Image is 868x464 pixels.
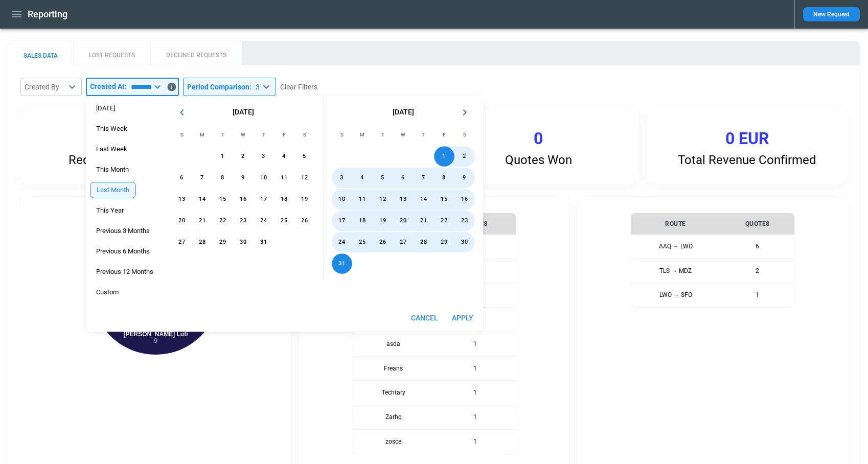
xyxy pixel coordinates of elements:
span: Previous 12 Months [90,268,159,276]
span: Last Week [90,145,133,153]
span: Last Month [90,186,135,194]
button: Previous month [172,102,192,123]
button: 28 [192,232,213,252]
p: Total Revenue Confirmed [678,153,816,168]
button: 4 [352,168,373,188]
button: 5 [373,168,393,188]
button: 14 [414,189,434,210]
div: Previous 6 Months [90,243,156,260]
button: 23 [454,211,475,231]
tspan: 9 [154,337,157,344]
p: 0 EUR [725,129,769,149]
div: This Year [90,202,130,219]
button: 13 [172,189,192,210]
span: Friday [275,125,293,145]
button: 17 [332,211,352,231]
button: 11 [274,168,294,188]
button: 15 [213,189,233,210]
button: 15 [434,189,454,210]
td: 1 [435,356,516,381]
button: 3 [332,168,352,188]
h1: Reporting [28,8,67,20]
button: 13 [393,189,414,210]
span: [DATE] [233,108,254,117]
span: [DATE] [90,104,121,112]
td: 6 [721,235,794,259]
th: LWO → SFO [631,283,721,307]
div: This Week [90,121,133,137]
button: Cancel [407,309,442,328]
div: Created By [25,82,65,92]
svg: Data includes activity through 08/09/25 (end of day UTC) [167,82,177,92]
button: 4 [274,146,294,167]
span: Tuesday [214,125,232,145]
span: This Month [90,166,135,174]
button: Next month [454,102,475,123]
div: [DATE] [90,100,121,117]
button: 2 [454,146,475,167]
button: 27 [393,232,414,252]
td: 1 [435,405,516,430]
button: 21 [192,211,213,231]
span: This Year [90,206,130,215]
button: 16 [454,189,475,210]
button: 18 [352,211,373,231]
button: 10 [254,168,274,188]
span: Custom [90,288,125,296]
button: Apply [446,309,479,328]
button: 19 [373,211,393,231]
button: 9 [454,168,475,188]
span: Monday [193,125,212,145]
span: Sunday [173,125,191,145]
button: 10 [332,189,352,210]
button: 2 [233,146,254,167]
button: 24 [332,232,352,252]
span: Thursday [255,125,273,145]
span: Wednesday [394,125,413,145]
span: Thursday [415,125,433,145]
span: Sunday [333,125,351,145]
button: 16 [233,189,254,210]
button: LOST REQUESTS [73,41,150,65]
button: 1 [434,146,454,167]
p: Requests Received [68,153,173,168]
button: DECLINED REQUESTS [150,41,242,65]
button: 7 [192,168,213,188]
button: 6 [393,168,414,188]
span: Monday [353,125,372,145]
button: New Request [803,7,860,21]
div: This Month [90,161,135,178]
table: simple table [352,213,516,454]
button: 22 [434,211,454,231]
button: 14 [192,189,213,210]
button: 8 [213,168,233,188]
div: Previous 12 Months [90,264,159,280]
th: Quotes [721,213,794,235]
div: Previous 3 Months [90,223,156,239]
p: Created At: [90,82,127,91]
button: 21 [414,211,434,231]
button: 19 [294,189,315,210]
span: Previous 6 Months [90,247,156,256]
table: simple table [631,213,794,307]
button: SALES DATA [8,41,73,65]
button: 18 [274,189,294,210]
button: 26 [294,211,315,231]
button: 20 [172,211,192,231]
button: 8 [434,168,454,188]
button: 6 [172,168,192,188]
button: 12 [373,189,393,210]
p: Quotes Won [505,153,572,168]
div: Period Comparison : [187,82,260,92]
td: 1 [435,332,516,356]
button: 17 [254,189,274,210]
div: Last Month [90,182,136,198]
th: Route [631,213,721,235]
button: 31 [254,232,274,252]
th: zosce [352,430,435,454]
button: 29 [213,232,233,252]
button: 5 [294,146,315,167]
td: 2 [721,259,794,283]
button: 22 [213,211,233,231]
th: asda [352,332,435,356]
